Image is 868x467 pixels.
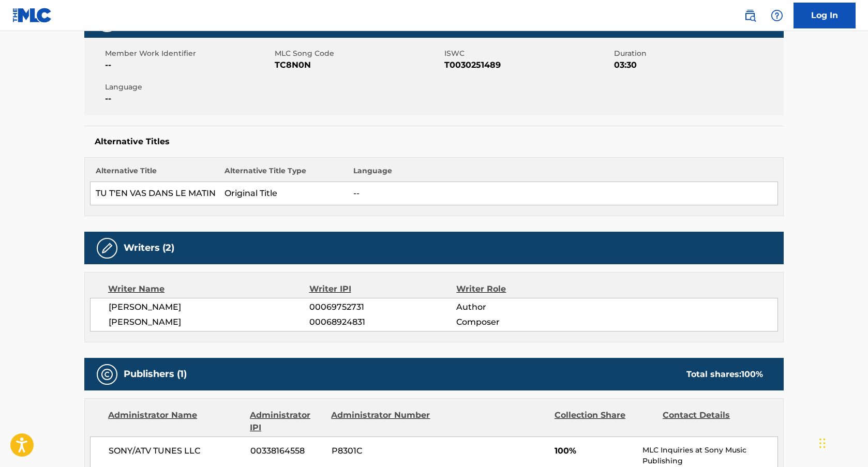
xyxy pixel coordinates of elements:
span: 00069752731 [309,301,456,313]
span: Language [105,82,272,93]
a: Log In [794,3,856,28]
td: -- [348,182,778,205]
h5: Writers (2) [124,242,174,254]
span: Author [456,301,590,313]
img: search [744,9,756,22]
span: 00068924831 [309,316,456,328]
span: Duration [614,48,781,59]
p: MLC Inquiries at Sony Music Publishing [642,445,777,466]
h5: Publishers (1) [124,368,187,380]
div: Writer IPI [309,283,457,295]
iframe: Chat Widget [816,417,868,467]
div: Writer Role [456,283,590,295]
th: Language [348,165,778,182]
div: Writer Name [108,283,309,295]
span: 100% [555,445,635,457]
span: [PERSON_NAME] [109,301,309,313]
td: TU T'EN VAS DANS LE MATIN [91,182,219,205]
span: ISWC [444,48,611,59]
span: -- [105,59,272,71]
a: Public Search [740,5,760,26]
div: Administrator IPI [250,409,323,434]
div: Total shares: [686,368,763,381]
th: Alternative Title [91,165,219,182]
div: Help [767,5,787,26]
span: TC8N0N [275,59,442,71]
div: Collection Share [555,409,655,434]
span: 00338164558 [250,445,324,457]
div: Administrator Number [331,409,431,434]
span: 100 % [741,369,763,379]
span: Member Work Identifier [105,48,272,59]
img: Publishers [101,368,113,381]
td: Original Title [219,182,348,205]
span: MLC Song Code [275,48,442,59]
div: Contact Details [663,409,763,434]
img: MLC Logo [12,8,52,23]
span: [PERSON_NAME] [109,316,309,328]
h5: Alternative Titles [95,137,773,147]
img: help [771,9,783,22]
span: T0030251489 [444,59,611,71]
span: -- [105,93,272,105]
div: Administrator Name [108,409,242,434]
div: Widget de chat [816,417,868,467]
img: Writers [101,242,113,254]
span: Composer [456,316,590,328]
span: SONY/ATV TUNES LLC [109,445,243,457]
th: Alternative Title Type [219,165,348,182]
div: Glisser [819,428,826,459]
span: P8301C [332,445,432,457]
span: 03:30 [614,59,781,71]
